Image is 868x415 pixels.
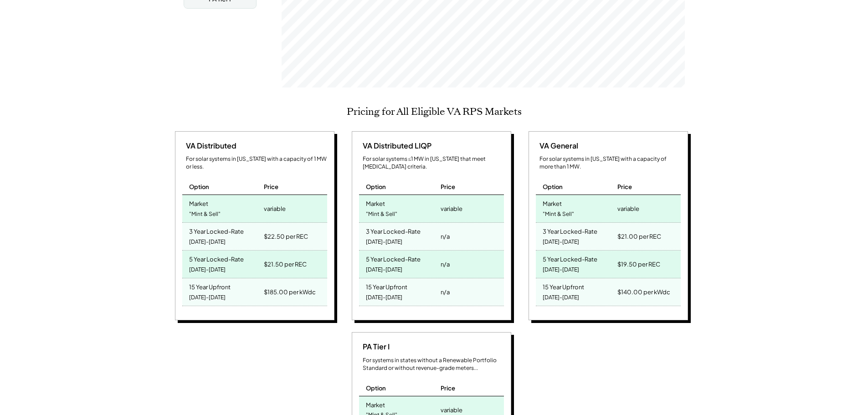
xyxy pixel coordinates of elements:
div: Market [189,197,208,208]
div: $21.50 per REC [264,258,307,271]
div: $19.50 per REC [617,258,660,271]
div: For solar systems in [US_STATE] with a capacity of 1 MW or less. [186,155,327,171]
div: Market [366,399,385,409]
div: For solar systems ≤1 MW in [US_STATE] that meet [MEDICAL_DATA] criteria. [363,155,504,171]
div: n/a [441,258,450,271]
div: 5 Year Locked-Rate [543,253,597,263]
div: 15 Year Upfront [366,281,407,291]
div: Option [366,183,386,191]
div: Option [543,183,563,191]
div: [DATE]-[DATE] [189,292,226,304]
div: "Mint & Sell" [366,208,397,220]
div: [DATE]-[DATE] [366,264,402,276]
div: variable [441,202,462,215]
div: [DATE]-[DATE] [189,236,226,248]
div: Market [366,197,385,208]
div: [DATE]-[DATE] [366,292,402,304]
div: For solar systems in [US_STATE] with a capacity of more than 1 MW. [539,155,681,171]
div: 3 Year Locked-Rate [366,225,421,236]
div: 3 Year Locked-Rate [543,225,597,236]
div: Price [441,183,455,191]
div: PA Tier I [359,342,390,352]
div: [DATE]-[DATE] [189,264,226,276]
div: [DATE]-[DATE] [543,292,579,304]
div: VA General [536,141,578,151]
div: "Mint & Sell" [189,208,221,220]
div: VA Distributed [182,141,236,151]
div: Option [366,384,386,392]
div: variable [617,202,639,215]
div: $185.00 per kWdc [264,286,316,298]
div: "Mint & Sell" [543,208,574,220]
h2: Pricing for All Eligible VA RPS Markets [347,106,522,118]
div: 15 Year Upfront [543,281,584,291]
div: 15 Year Upfront [189,281,231,291]
div: $140.00 per kWdc [617,286,670,298]
div: n/a [441,286,450,298]
div: Price [264,183,278,191]
div: 5 Year Locked-Rate [366,253,421,263]
div: $22.50 per REC [264,230,308,243]
div: 5 Year Locked-Rate [189,253,244,263]
div: 3 Year Locked-Rate [189,225,244,236]
div: $21.00 per REC [617,230,661,243]
div: [DATE]-[DATE] [366,236,402,248]
div: Price [617,183,632,191]
div: variable [264,202,286,215]
div: [DATE]-[DATE] [543,236,579,248]
div: VA Distributed LIQP [359,141,431,151]
div: [DATE]-[DATE] [543,264,579,276]
div: n/a [441,230,450,243]
div: For systems in states without a Renewable Portfolio Standard or without revenue-grade meters... [363,357,504,372]
div: Option [189,183,209,191]
div: Price [441,384,455,392]
div: Market [543,197,562,208]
